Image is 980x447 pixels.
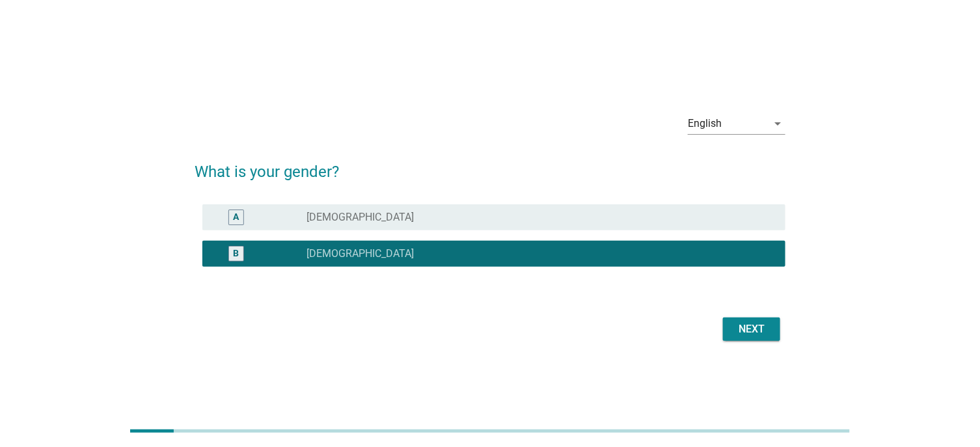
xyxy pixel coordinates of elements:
div: A [234,210,239,224]
label: [DEMOGRAPHIC_DATA] [306,211,414,224]
h2: What is your gender? [195,147,785,183]
label: [DEMOGRAPHIC_DATA] [306,247,414,260]
div: English [688,118,722,129]
div: Next [733,321,770,337]
div: B [234,247,239,260]
button: Next [723,318,780,341]
i: arrow_drop_down [770,116,785,131]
